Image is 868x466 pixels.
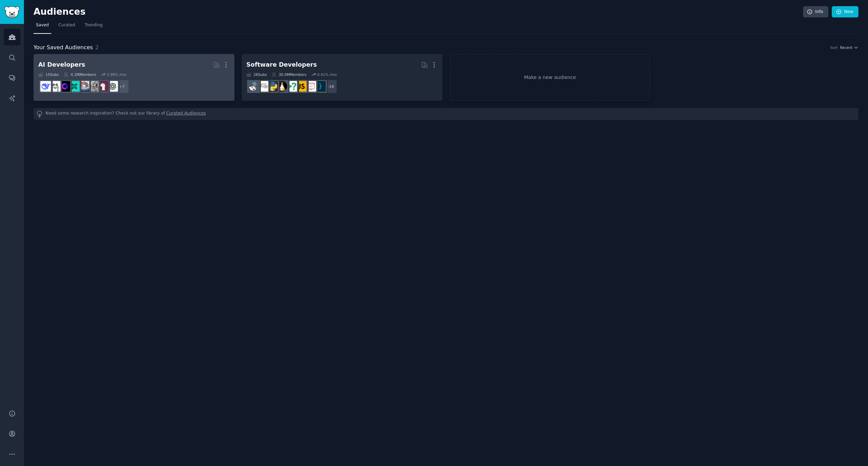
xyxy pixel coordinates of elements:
[33,6,803,17] h2: Audiences
[115,79,129,94] div: + 7
[450,54,651,101] a: Make a new audience
[840,45,852,50] span: Recent
[803,6,828,18] a: Info
[38,72,59,77] div: 15 Sub s
[166,110,206,118] a: Curated Audiences
[79,81,89,92] img: AI_Agents
[315,81,326,92] img: programming
[107,72,126,77] div: 2.98 % /mo
[58,22,75,28] span: Curated
[69,81,80,92] img: LLMDevs
[246,72,267,77] div: 26 Sub s
[33,54,234,101] a: AI Developers15Subs4.1MMembers2.98% /mo+7OpenAILocalLLaMAChatGPTCodingAI_AgentsLLMDevsLocalLLMoll...
[82,20,105,34] a: Trending
[107,81,118,92] img: OpenAI
[832,6,858,18] a: New
[840,45,858,50] button: Recent
[296,81,307,92] img: javascript
[317,72,337,77] div: 0.41 % /mo
[64,72,96,77] div: 4.1M Members
[323,79,337,94] div: + 18
[95,44,99,51] span: 2
[33,20,51,34] a: Saved
[248,81,259,92] img: reactjs
[36,22,49,28] span: Saved
[50,81,60,92] img: ollama
[4,6,20,18] img: GummySearch logo
[277,81,287,92] img: linux
[98,81,108,92] img: LocalLLaMA
[33,43,93,52] span: Your Saved Audiences
[33,108,858,120] div: Need some research inspiration? Check out our library of
[306,81,316,92] img: webdev
[830,45,838,50] div: Sort
[88,81,99,92] img: ChatGPTCoding
[56,20,78,34] a: Curated
[267,81,278,92] img: Python
[272,72,307,77] div: 30.0M Members
[59,81,70,92] img: LocalLLM
[286,81,297,92] img: cscareerquestions
[40,81,51,92] img: DeepSeek
[242,54,443,101] a: Software Developers26Subs30.0MMembers0.41% /mo+18programmingwebdevjavascriptcscareerquestionslinu...
[85,22,103,28] span: Trending
[246,61,317,69] div: Software Developers
[258,81,268,92] img: learnpython
[38,61,85,69] div: AI Developers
